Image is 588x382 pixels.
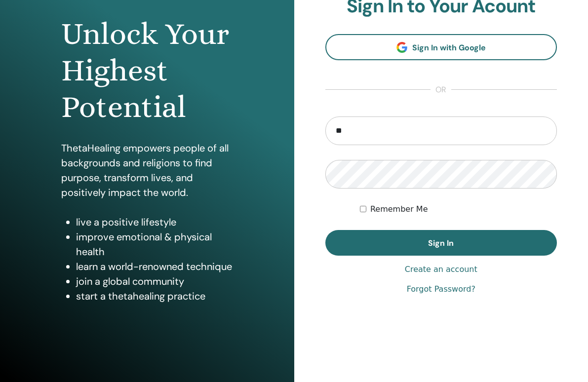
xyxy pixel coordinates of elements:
li: improve emotional & physical health [76,229,233,259]
span: Sign In [428,238,454,248]
button: Sign In [325,230,557,256]
p: ThetaHealing empowers people of all backgrounds and religions to find purpose, transform lives, a... [61,141,233,200]
li: join a global community [76,274,233,289]
a: Forgot Password? [407,283,475,295]
h1: Unlock Your Highest Potential [61,16,233,126]
a: Create an account [405,264,477,275]
li: learn a world-renowned technique [76,259,233,274]
div: Keep me authenticated indefinitely or until I manually logout [360,203,557,215]
li: start a thetahealing practice [76,289,233,304]
a: Sign In with Google [325,34,557,60]
span: or [431,84,451,96]
label: Remember Me [370,203,428,215]
span: Sign In with Google [412,42,486,53]
li: live a positive lifestyle [76,215,233,229]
